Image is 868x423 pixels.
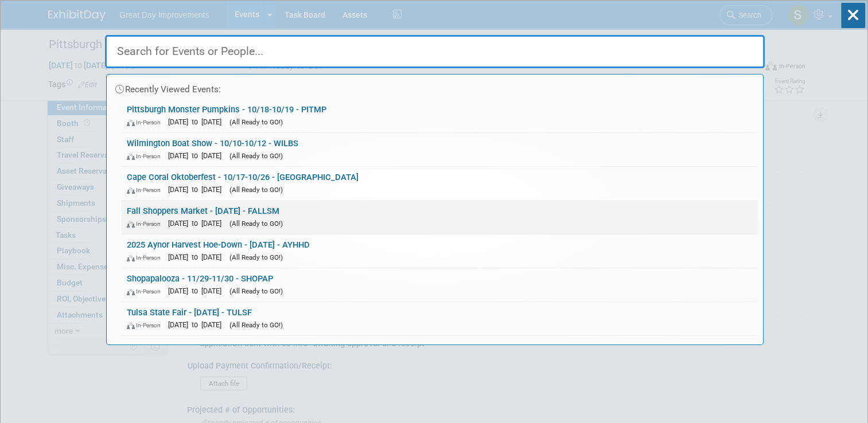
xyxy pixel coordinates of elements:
[168,219,227,228] span: [DATE] to [DATE]
[168,151,227,160] span: [DATE] to [DATE]
[168,320,227,329] span: [DATE] to [DATE]
[127,254,166,261] span: In-Person
[121,302,757,335] a: Tulsa State Fair - [DATE] - TULSF In-Person [DATE] to [DATE] (All Ready to GO!)
[121,234,757,268] a: 2025 Aynor Harvest Hoe-Down - [DATE] - AYHHD In-Person [DATE] to [DATE] (All Ready to GO!)
[229,253,283,261] span: (All Ready to GO!)
[121,201,757,234] a: Fall Shoppers Market - [DATE] - FALLSM In-Person [DATE] to [DATE] (All Ready to GO!)
[105,35,765,68] input: Search for Events or People...
[121,133,757,166] a: Wilmington Boat Show - 10/10-10/12 - WILBS In-Person [DATE] to [DATE] (All Ready to GO!)
[168,253,227,261] span: [DATE] to [DATE]
[127,186,166,194] span: In-Person
[229,287,283,295] span: (All Ready to GO!)
[229,186,283,194] span: (All Ready to GO!)
[121,99,757,132] a: Pittsburgh Monster Pumpkins - 10/18-10/19 - PITMP In-Person [DATE] to [DATE] (All Ready to GO!)
[127,288,166,295] span: In-Person
[168,287,227,295] span: [DATE] to [DATE]
[112,75,757,99] div: Recently Viewed Events:
[168,185,227,194] span: [DATE] to [DATE]
[229,321,283,329] span: (All Ready to GO!)
[229,118,283,126] span: (All Ready to GO!)
[168,117,227,126] span: [DATE] to [DATE]
[127,152,166,160] span: In-Person
[127,220,166,228] span: In-Person
[229,220,283,228] span: (All Ready to GO!)
[121,268,757,301] a: Shopapalooza - 11/29-11/30 - SHOPAP In-Person [DATE] to [DATE] (All Ready to GO!)
[229,152,283,160] span: (All Ready to GO!)
[121,167,757,200] a: Cape Coral Oktoberfest - 10/17-10/26 - [GEOGRAPHIC_DATA] In-Person [DATE] to [DATE] (All Ready to...
[127,322,166,329] span: In-Person
[127,119,166,126] span: In-Person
